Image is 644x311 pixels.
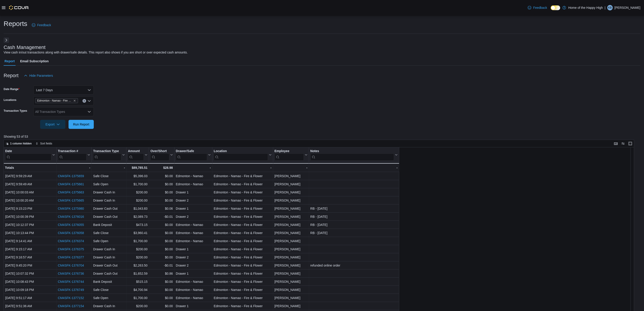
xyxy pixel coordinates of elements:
[214,303,271,309] div: Edmonton - Namao - Fire & Flower
[150,190,173,195] div: $0.00
[275,303,307,309] div: [PERSON_NAME]
[214,149,271,160] button: Location
[83,99,86,103] button: Clear input
[176,263,211,268] div: Drawer 2
[214,255,271,260] div: Edmonton - Namao - Fire & Flower
[58,255,84,259] a: CM4SFK-1376377
[5,198,55,203] div: [DATE] 10:00:20 AM
[310,165,398,170] div: -
[214,214,271,219] div: Edmonton - Namao - Fire & Flower
[93,263,125,268] div: Drawer Cash Out
[5,173,55,179] div: [DATE] 9:59:29 AM
[310,206,398,211] div: RB - [DATE]
[40,142,52,145] span: Sort fields
[128,287,147,292] div: $4,700.94
[5,181,55,187] div: [DATE] 9:59:49 AM
[176,149,211,160] button: Drawer/Safe
[214,149,268,160] div: Location
[605,5,605,10] p: |
[310,222,398,227] div: RB - [DATE]
[93,279,125,284] div: Bank Deposit
[58,149,87,153] div: Transaction #
[607,5,613,10] div: Kyler Brian
[176,222,211,227] div: Edmonton - Namao
[613,141,619,146] button: Keyboard shortcuts
[30,21,53,30] a: Feedback
[620,141,626,146] button: Display options
[20,57,49,66] span: Email Subscription
[150,303,173,309] div: $0.00
[58,288,84,292] a: CM4SFK-1376749
[128,149,147,160] button: Amount
[93,303,125,309] div: Drawer Cash In
[150,173,173,179] div: $0.00
[58,149,90,160] button: Transaction #
[275,255,307,260] div: [PERSON_NAME]
[4,37,9,43] button: Next
[5,230,55,236] div: [DATE] 10:13:44 PM
[40,120,65,129] button: Export
[275,271,307,276] div: [PERSON_NAME]
[128,230,147,236] div: $3,960.41
[310,230,398,236] div: RB - [DATE]
[128,214,147,219] div: $2,089.73
[310,149,394,160] div: Notes
[4,50,188,55] div: View cash in/out transactions along with drawer/safe details. This report also shows if you are s...
[176,303,211,309] div: Drawer 1
[5,149,55,160] button: Date
[58,223,84,227] a: CM4SFK-1376055
[58,304,84,308] a: CM4SFK-1377154
[275,190,307,195] div: [PERSON_NAME]
[275,287,307,292] div: [PERSON_NAME]
[176,198,211,203] div: Drawer 2
[128,303,147,309] div: $200.00
[214,198,271,203] div: Edmonton - Namao - Fire & Flower
[5,263,55,268] div: [DATE] 9:45:20 PM
[58,199,84,202] a: CM4SFK-1375665
[214,287,271,292] div: Edmonton - Namao - Fire & Flower
[128,198,147,203] div: $200.00
[310,214,398,219] div: RB - [DATE]
[176,255,211,260] div: Drawer 2
[93,222,125,227] div: Bank Deposit
[128,271,147,276] div: $1,652.59
[128,206,147,211] div: $1,043.83
[150,246,173,252] div: $0.00
[58,174,84,178] a: CM4SFK-1375659
[275,165,307,170] div: -
[10,142,32,145] span: 1 column hidden
[5,271,55,276] div: [DATE] 10:07:32 PM
[533,5,547,10] span: Feedback
[214,238,271,244] div: Edmonton - Namao - Fire & Flower
[275,149,307,160] button: Employee
[150,271,173,276] div: $0.86
[176,230,211,236] div: Edmonton - Namao
[58,239,84,243] a: CM4SFK-1376374
[214,263,271,268] div: Edmonton - Namao - Fire & Flower
[275,198,307,203] div: [PERSON_NAME]
[5,57,15,66] span: Report
[128,149,144,160] div: Amount
[526,3,549,12] a: Feedback
[93,287,125,292] div: Safe Close
[176,190,211,195] div: Drawer 1
[5,165,55,170] div: Totals
[275,230,307,236] div: [PERSON_NAME]
[214,222,271,227] div: Edmonton - Namao - Fire & Flower
[214,230,271,236] div: Edmonton - Namao - Fire & Flower
[128,263,147,268] div: $2,263.50
[628,141,633,146] button: Enter fullscreen
[150,181,173,187] div: $0.00
[128,190,147,195] div: $200.00
[176,181,211,187] div: Edmonton - Namao
[43,120,63,129] span: Export
[176,214,211,219] div: Drawer 2
[4,98,16,102] label: Locations
[128,279,147,284] div: $515.15
[150,222,173,227] div: $0.00
[608,5,612,10] span: KB
[176,246,211,252] div: Drawer 1
[275,206,307,211] div: [PERSON_NAME]
[5,214,55,219] div: [DATE] 10:00:39 PM
[150,295,173,301] div: $0.00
